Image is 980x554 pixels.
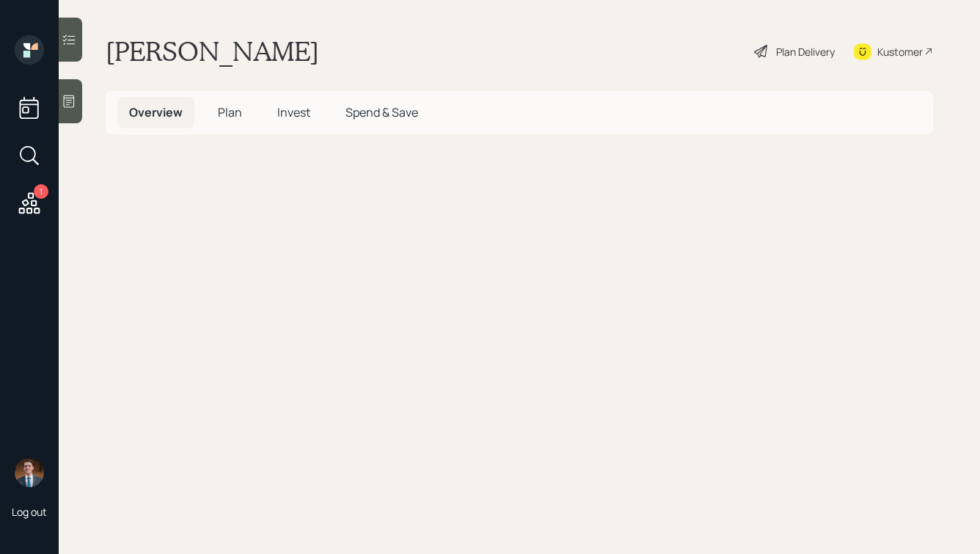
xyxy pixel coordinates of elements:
div: Log out [12,505,47,519]
div: Plan Delivery [776,44,835,59]
div: 1 [34,184,48,199]
span: Spend & Save [345,104,418,120]
div: Kustomer [877,44,923,59]
span: Overview [129,104,183,120]
span: Invest [277,104,310,120]
h1: [PERSON_NAME] [106,35,319,68]
img: hunter_neumayer.jpg [15,458,44,487]
span: Plan [218,104,242,120]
